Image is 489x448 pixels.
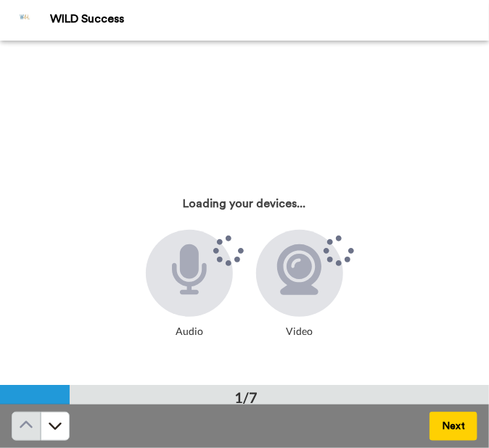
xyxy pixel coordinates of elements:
div: 1/7 [211,387,281,407]
img: Profile Image [8,3,43,38]
div: Video [279,317,321,346]
div: Audio [168,317,210,346]
h3: Loading your devices... [184,198,306,211]
button: Next [430,412,477,441]
div: WILD Success [50,12,488,26]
